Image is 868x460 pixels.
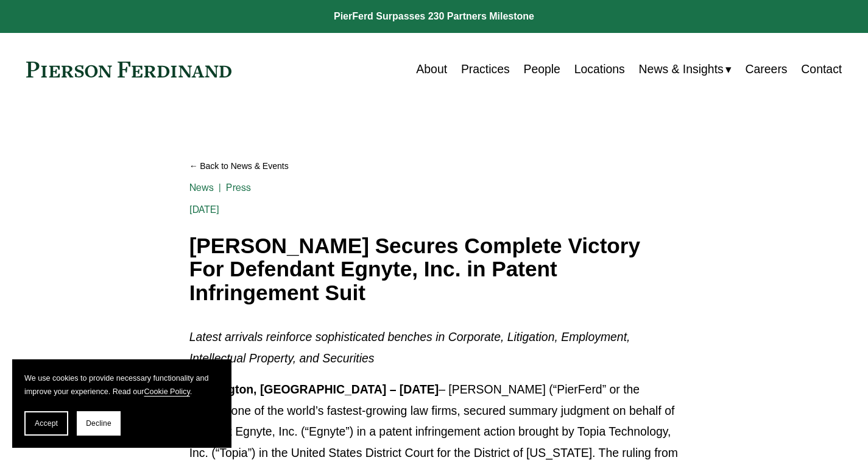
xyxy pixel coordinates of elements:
[639,57,732,81] a: folder dropdown
[416,57,447,81] a: About
[189,156,679,177] a: Back to News & Events
[461,57,510,81] a: Practices
[12,359,231,448] section: Cookie banner
[189,330,633,365] em: Latest arrivals reinforce sophisticated benches in Corporate, Litigation, Employment, Intellectua...
[801,57,842,81] a: Contact
[523,57,560,81] a: People
[189,204,220,215] span: [DATE]
[35,419,58,428] span: Accept
[189,182,214,193] a: News
[24,372,219,399] p: We use cookies to provide necessary functionality and improve your experience. Read our .
[574,57,625,81] a: Locations
[639,59,724,80] span: News & Insights
[226,182,251,193] a: Press
[144,387,189,396] a: Cookie Policy
[189,234,679,305] h1: [PERSON_NAME] Secures Complete Victory For Defendant Egnyte, Inc. in Patent Infringement Suit
[189,383,439,396] strong: Wilmington, [GEOGRAPHIC_DATA] – [DATE]
[24,411,68,436] button: Accept
[86,419,111,428] span: Decline
[77,411,121,436] button: Decline
[746,57,788,81] a: Careers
